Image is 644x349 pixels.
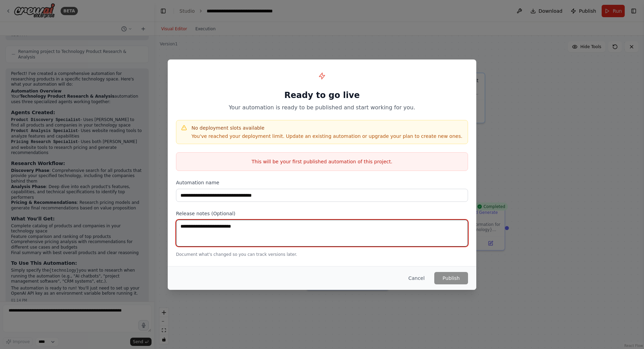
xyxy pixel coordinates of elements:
button: Cancel [403,272,430,284]
label: Release notes (Optional) [176,210,468,217]
p: This will be your first published automation of this project. [176,158,468,165]
p: You've reached your deployment limit. Update an existing automation or upgrade your plan to creat... [191,133,463,140]
p: Your automation is ready to be published and start working for you. [176,103,468,112]
button: Publish [434,272,468,284]
label: Automation name [176,179,468,186]
h4: No deployment slots available [191,124,463,131]
p: Document what's changed so you can track versions later. [176,252,468,257]
h1: Ready to go live [176,90,468,101]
